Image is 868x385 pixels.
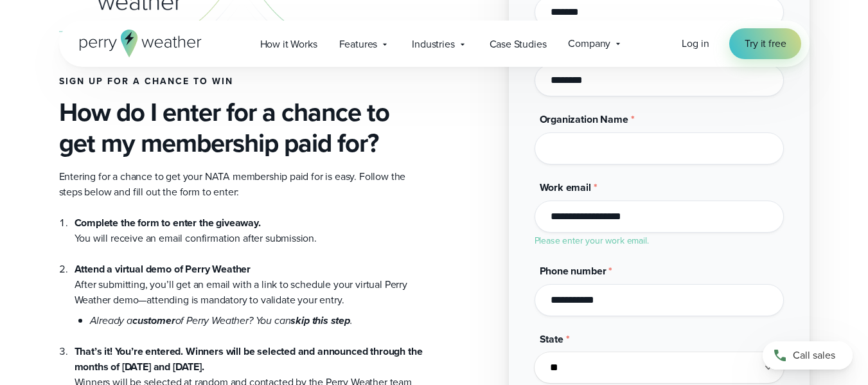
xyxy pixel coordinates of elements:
[793,348,835,363] span: Call sales
[745,36,786,51] span: Try it free
[729,28,801,59] a: Try it free
[75,262,251,276] strong: Attend a virtual demo of Perry Weather
[540,112,628,127] span: Organization Name
[540,180,591,195] span: Work email
[59,169,424,200] p: Entering for a chance to get your NATA membership paid for is easy. Follow the steps below and fi...
[90,313,353,328] em: Already a of Perry Weather? You can .
[682,36,709,51] span: Log in
[249,31,328,57] a: How it Works
[479,31,558,57] a: Case Studies
[412,37,454,52] span: Industries
[339,37,378,52] span: Features
[290,313,350,328] strong: skip this step
[763,341,853,370] a: Call sales
[59,76,424,87] h4: Sign up for a chance to win
[540,332,563,346] span: State
[535,234,649,247] label: Please enter your work email.
[75,215,261,230] strong: Complete the form to enter the giveaway.
[132,313,175,328] strong: customer
[682,36,709,51] a: Log in
[490,37,547,52] span: Case Studies
[75,246,424,328] li: After submitting, you’ll get an email with a link to schedule your virtual Perry Weather demo—att...
[75,344,423,374] strong: That’s it! You’re entered. Winners will be selected and announced through the months of [DATE] an...
[59,97,424,159] h3: How do I enter for a chance to get my membership paid for?
[540,264,607,278] span: Phone number
[568,36,610,51] span: Company
[260,37,317,52] span: How it Works
[75,215,424,246] li: You will receive an email confirmation after submission.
